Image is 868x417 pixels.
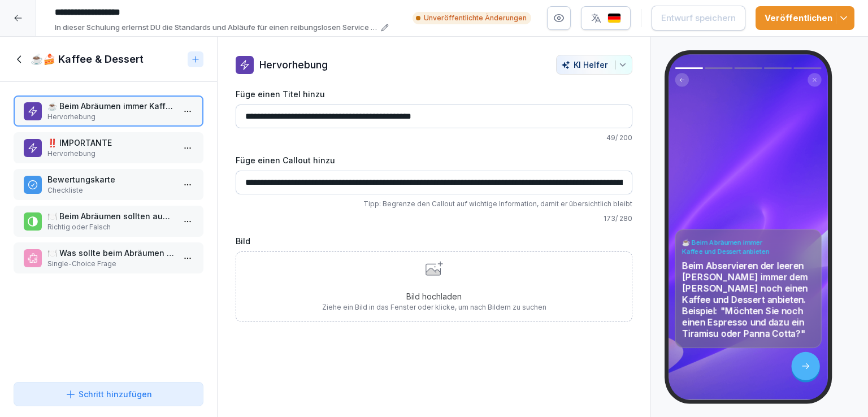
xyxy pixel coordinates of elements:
div: KI Helfer [561,60,627,69]
p: Hervorhebung [259,57,328,72]
p: In dieser Schulung erlernst DU die Standards und Abläufe für einen reibungslosen Service in der L... [55,22,377,33]
label: Füge einen Callout hinzu [236,154,632,166]
p: Richtig oder Falsch [47,222,174,232]
p: ☕ Beim Abräumen immer Kaffee und Dessert anbieten [47,100,174,112]
div: ☕ Beim Abräumen immer Kaffee und Dessert anbietenHervorhebung [14,95,203,127]
p: Checkliste [47,185,174,196]
p: Bild hochladen [322,290,546,302]
h1: ☕🍰 Kaffee & Dessert [31,53,144,66]
div: ‼️ IMPORTANTEHervorhebung [14,132,203,163]
p: 49 / 200 [236,133,632,143]
p: 🍽️ Was sollte beim Abräumen der leeren Teller immer angeboten werden? [47,247,174,259]
h4: ☕ Beim Abräumen immer Kaffee und Dessert anbieten [682,238,815,256]
div: BewertungskarteCheckliste [14,169,203,200]
p: 🍽️ Beim Abräumen sollten auch alle Menagen abgeräumt werden. [47,210,174,222]
div: Entwurf speichern [661,12,736,24]
button: Veröffentlichen [756,6,854,30]
p: Tipp: Begrenze den Callout auf wichtige Information, damit er übersichtlich bleibt [236,199,632,209]
label: Füge einen Titel hinzu [236,88,632,100]
img: de.svg [607,13,621,24]
p: Bewertungskarte [47,173,174,185]
p: Unveröffentlichte Änderungen [424,13,527,23]
p: Hervorhebung [47,149,174,159]
button: Entwurf speichern [652,6,745,31]
div: 🍽️ Beim Abräumen sollten auch alle Menagen abgeräumt werden.Richtig oder Falsch [14,206,203,237]
p: Hervorhebung [47,112,174,122]
div: Veröffentlichen [765,12,845,24]
p: 173 / 280 [236,214,632,224]
div: 🍽️ Was sollte beim Abräumen der leeren Teller immer angeboten werden?Single-Choice Frage [14,242,203,273]
label: Bild [236,235,632,247]
p: Beim Abservieren der leeren [PERSON_NAME] immer dem [PERSON_NAME] noch einen Kaffee und Dessert a... [682,260,815,340]
div: Schritt hinzufügen [65,388,152,400]
button: Schritt hinzufügen [14,382,203,406]
p: Ziehe ein Bild in das Fenster oder klicke, um nach Bildern zu suchen [322,302,546,312]
p: ‼️ IMPORTANTE [47,137,174,149]
button: KI Helfer [556,55,632,75]
p: Single-Choice Frage [47,259,174,269]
